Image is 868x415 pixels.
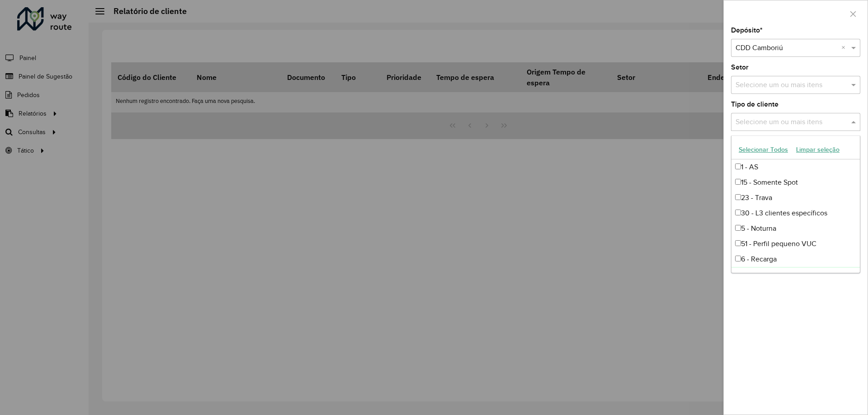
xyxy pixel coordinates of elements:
div: 51 - Perfil pequeno VUC [731,236,860,252]
div: 23 - Trava [731,190,860,205]
div: 700 - Shopping [731,267,860,282]
ng-dropdown-panel: Options list [731,135,860,273]
div: 6 - Recarga [731,252,860,267]
label: Setor [731,62,749,73]
label: Depósito [731,25,763,36]
div: 15 - Somente Spot [731,175,860,190]
button: Limpar seleção [792,143,844,157]
div: 5 - Noturna [731,221,860,236]
button: Selecionar Todos [735,143,792,157]
label: Tipo de cliente [731,99,778,110]
span: Clear all [841,42,849,53]
div: 30 - L3 clientes específicos [731,205,860,221]
div: 1 - AS [731,159,860,175]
